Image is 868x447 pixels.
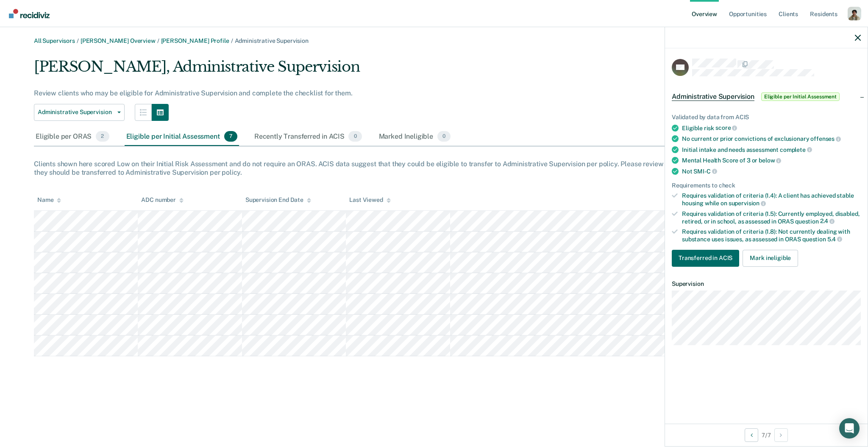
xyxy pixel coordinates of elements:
[693,168,717,175] span: SMI-C
[761,92,840,101] span: Eligible per Initial Assessment
[34,37,75,44] a: All Supervisors
[348,131,362,142] span: 0
[141,196,184,204] div: ADC number
[253,128,364,146] div: Recently Transferred in ACIS
[229,37,235,44] span: /
[682,135,861,142] div: No current or prior convictions of exclusionary
[810,135,841,142] span: offenses
[245,196,311,204] div: Supervision End Date
[672,280,861,288] dt: Supervision
[665,424,868,446] div: 7 / 7
[759,157,781,164] span: below
[672,182,861,189] div: Requirements to check
[682,156,861,164] div: Mental Health Score of 3 or
[34,89,685,97] div: Review clients who may be eligible for Administrative Supervision and complete the checklist for ...
[75,37,81,44] span: /
[745,428,758,442] button: Previous Opportunity
[156,37,161,44] span: /
[34,58,685,82] div: [PERSON_NAME], Administrative Supervision
[672,92,754,101] span: Administrative Supervision
[437,131,451,142] span: 0
[96,131,109,142] span: 2
[820,218,835,224] span: 2.4
[81,37,156,44] a: [PERSON_NAME] Overview
[37,196,61,204] div: Name
[672,250,739,267] button: Transferred in ACIS
[743,250,798,267] button: Mark ineligible
[377,128,453,146] div: Marked Ineligible
[34,128,111,146] div: Eligible per ORAS
[715,124,737,131] span: score
[682,168,861,175] div: Not
[235,37,309,44] span: Administrative Supervision
[665,83,868,110] div: Administrative SupervisionEligible per Initial Assessment
[672,114,861,121] div: Validated by data from ACIS
[9,9,50,18] img: Recidiviz
[682,146,861,154] div: Initial intake and needs assessment
[38,109,114,116] span: Administrative Supervision
[34,160,834,176] div: Clients shown here scored Low on their Initial Risk Assessment and do not require an ORAS. ACIS d...
[839,418,860,439] div: Open Intercom Messenger
[848,7,861,20] button: Profile dropdown button
[682,124,861,132] div: Eligible risk
[682,192,861,207] div: Requires validation of criteria (1.4): A client has achieved stable housing while on
[729,200,766,207] span: supervision
[125,128,239,146] div: Eligible per Initial Assessment
[774,428,788,442] button: Next Opportunity
[349,196,390,204] div: Last Viewed
[224,131,237,142] span: 7
[161,37,229,44] a: [PERSON_NAME] Profile
[682,228,861,243] div: Requires validation of criteria (1.8): Not currently dealing with substance uses issues, as asses...
[780,146,812,153] span: complete
[682,210,861,225] div: Requires validation of criteria (1.5): Currently employed, disabled, retired, or in school, as as...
